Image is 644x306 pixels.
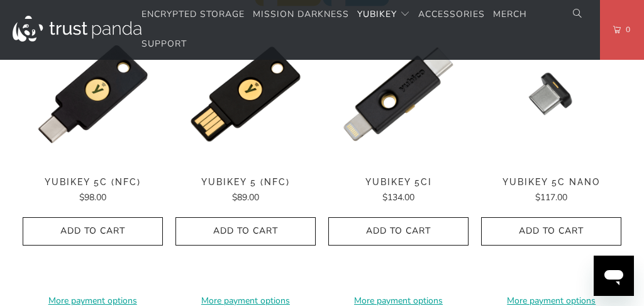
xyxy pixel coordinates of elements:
span: Accessories [418,8,485,20]
span: Encrypted Storage [142,8,245,20]
a: YubiKey 5C Nano $117.00 [481,177,621,205]
img: YubiKey 5C Nano - Trust Panda [481,24,621,164]
span: $89.00 [232,191,259,203]
span: YubiKey 5C (NFC) [23,177,163,188]
a: YubiKey 5C Nano - Trust Panda YubiKey 5C Nano - Trust Panda [481,24,621,164]
span: YubiKey 5C Nano [481,177,621,188]
img: Trust Panda Australia [13,16,142,42]
span: Add to Cart [189,226,303,237]
a: YubiKey 5 (NFC) $89.00 [175,177,316,205]
span: Add to Cart [341,226,455,237]
img: YubiKey 5Ci - Trust Panda [328,24,469,164]
a: YubiKey 5C (NFC) $98.00 [23,177,163,205]
a: Support [142,30,187,59]
button: Add to Cart [175,217,316,246]
button: Add to Cart [23,217,163,246]
span: YubiKey 5 (NFC) [175,177,316,188]
a: YubiKey 5Ci - Trust Panda YubiKey 5Ci - Trust Panda [328,24,469,164]
span: 0 [621,23,631,37]
span: $134.00 [382,191,414,203]
span: Add to Cart [494,226,608,237]
img: YubiKey 5C (NFC) - Trust Panda [23,24,163,164]
span: Add to Cart [36,226,150,237]
span: Merch [493,8,527,20]
img: YubiKey 5 (NFC) - Trust Panda [175,24,316,164]
iframe: Button to launch messaging window [594,256,634,296]
span: YubiKey 5Ci [328,177,469,188]
span: Mission Darkness [253,8,349,20]
button: Add to Cart [328,217,469,246]
span: $117.00 [535,191,567,203]
button: Add to Cart [481,217,621,246]
a: YubiKey 5 (NFC) - Trust Panda YubiKey 5 (NFC) - Trust Panda [175,24,316,164]
span: YubiKey [357,8,397,20]
a: YubiKey 5Ci $134.00 [328,177,469,205]
span: Support [142,38,187,50]
a: YubiKey 5C (NFC) - Trust Panda YubiKey 5C (NFC) - Trust Panda [23,24,163,164]
span: $98.00 [79,191,106,203]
